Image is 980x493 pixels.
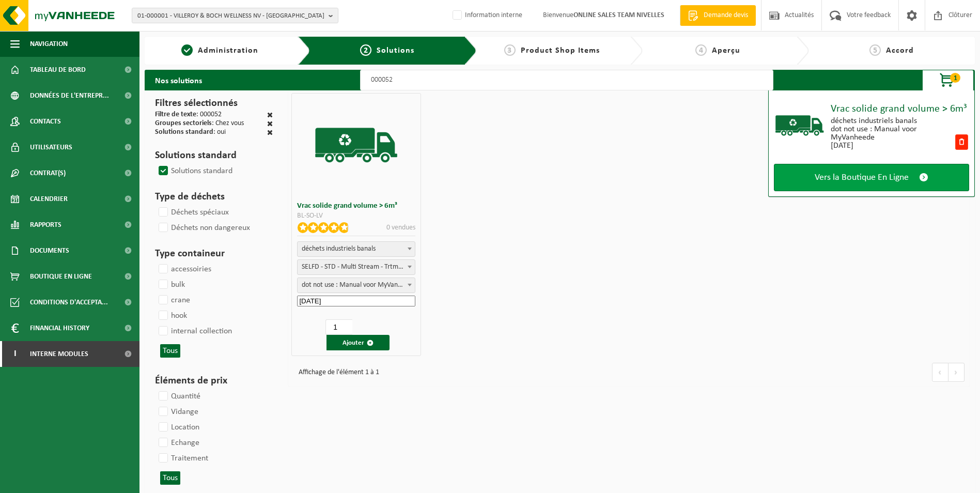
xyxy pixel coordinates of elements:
span: Solutions [377,47,414,55]
span: Données de l'entrepr... [30,83,109,109]
a: 5Accord [814,44,970,57]
span: Interne modules [30,341,88,367]
div: Vrac solide grand volume > 6m³ [831,104,969,114]
div: dot not use : Manual voor MyVanheede [831,125,954,142]
h3: Filtres sélectionnés [155,96,273,111]
a: 1Administration [150,44,290,57]
span: Filtre de texte [155,111,196,118]
span: dot not use : Manual voor MyVanheede [298,278,415,292]
label: hook [157,308,187,323]
label: Quantité [157,389,200,404]
span: Product Shop Items [521,47,600,55]
span: Aperçu [712,47,740,55]
label: Echange [157,435,199,451]
span: Solutions standard [155,128,213,136]
img: BL-SO-LV [774,100,826,151]
span: 01-000001 - VILLEROY & BOCH WELLNESS NV - [GEOGRAPHIC_DATA] [137,8,324,24]
a: Demande devis [680,5,756,26]
button: Tous [160,344,180,358]
h3: Type de déchets [155,189,273,205]
a: 2Solutions [318,44,456,57]
span: 5 [869,44,881,56]
a: Vers la Boutique En Ligne [774,164,969,191]
span: Rapports [30,212,61,238]
span: Accord [886,47,914,55]
span: Boutique en ligne [30,264,92,289]
label: accessoiries [157,261,211,277]
a: 4Aperçu [648,44,788,57]
div: [DATE] [831,142,954,150]
span: 4 [695,44,707,56]
label: internal collection [157,323,232,339]
span: Vers la Boutique En Ligne [815,172,909,183]
div: : 000052 [155,111,222,120]
span: 2 [360,44,371,56]
span: 1 [181,44,193,56]
div: Affichage de l'élément 1 à 1 [293,364,379,381]
span: 3 [504,44,516,56]
span: Contacts [30,109,61,134]
h3: Éléments de prix [155,373,273,389]
span: SELFD - STD - Multi Stream - Trtmt/wu (SP-M-000052) [298,260,415,274]
label: Solutions standard [157,163,232,179]
span: SELFD - STD - Multi Stream - Trtmt/wu (SP-M-000052) [297,259,415,275]
strong: ONLINE SALES TEAM NIVELLES [573,11,664,19]
button: 1 [922,70,974,90]
span: Conditions d'accepta... [30,289,108,315]
span: Demande devis [701,10,751,21]
span: Documents [30,238,69,264]
span: Administration [198,47,258,55]
label: crane [157,292,190,308]
label: bulk [157,277,185,292]
h3: Vrac solide grand volume > 6m³ [297,202,415,210]
button: Tous [160,471,180,485]
span: Calendrier [30,186,68,212]
div: : Chez vous [155,120,244,129]
h3: Solutions standard [155,148,273,163]
div: : oui [155,129,226,137]
span: 1 [950,73,960,83]
span: Contrat(s) [30,160,66,186]
span: déchets industriels banals [298,242,415,256]
span: I [10,341,20,367]
button: 01-000001 - VILLEROY & BOCH WELLNESS NV - [GEOGRAPHIC_DATA] [132,8,338,23]
span: déchets industriels banals [297,241,415,257]
label: Location [157,420,199,435]
input: Date de début [297,296,415,306]
h3: Type containeur [155,246,273,261]
input: 1 [325,319,352,335]
label: Vidange [157,404,198,420]
button: Ajouter [326,335,390,350]
img: BL-SO-LV [313,101,400,189]
span: Financial History [30,315,89,341]
h2: Nos solutions [145,70,212,90]
label: Déchets spéciaux [157,205,229,220]
p: 0 vendues [386,222,415,233]
label: Déchets non dangereux [157,220,250,236]
span: Tableau de bord [30,57,86,83]
span: Navigation [30,31,68,57]
span: Groupes sectoriels [155,119,212,127]
label: Information interne [450,8,522,23]
label: Traitement [157,451,208,466]
span: Utilisateurs [30,134,72,160]
a: 3Product Shop Items [482,44,622,57]
input: Chercher [360,70,773,90]
div: BL-SO-LV [297,212,415,220]
span: dot not use : Manual voor MyVanheede [297,278,415,293]
div: déchets industriels banals [831,117,954,125]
